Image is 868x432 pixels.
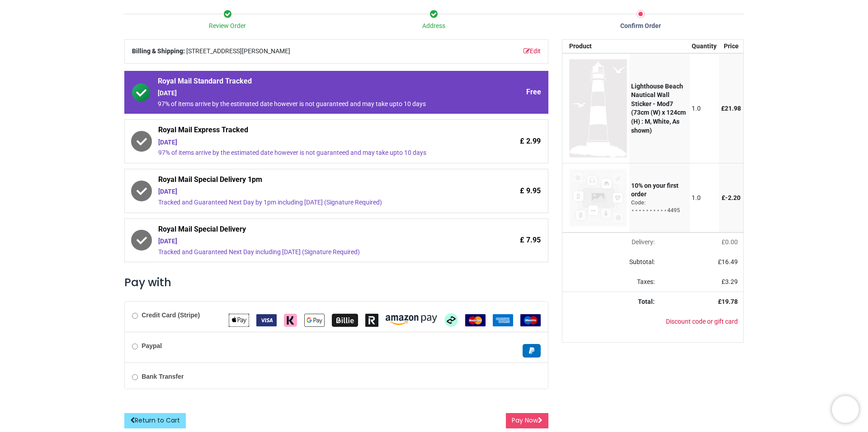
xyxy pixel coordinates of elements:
div: [DATE] [158,237,464,246]
span: American Express [493,316,513,323]
h3: Pay with [124,275,548,290]
div: [DATE] [158,187,464,196]
strong: Lighthouse Beach Nautical Wall Sticker - Mod7 (73cm (W) x 124cm (H) : M, White, As shown) [631,83,686,134]
span: £ 9.95 [520,186,541,196]
th: Price [719,40,743,53]
td: Delivery will be updated after choosing a new delivery method [562,232,660,252]
img: Apple Pay [229,314,249,327]
span: [STREET_ADDRESS][PERSON_NAME] [186,47,290,56]
strong: 10% on your first order [631,182,679,198]
td: Subtotal: [562,252,660,272]
span: Maestro [520,316,541,323]
span: -﻿2.20 [725,194,741,201]
input: Paypal [132,344,138,349]
span: Afterpay Clearpay [444,316,458,323]
span: Google Pay [304,316,325,323]
span: £ 7.95 [520,235,541,245]
strong: Total: [638,298,655,305]
img: Maestro [520,314,541,326]
span: Apple Pay [229,316,249,323]
img: VISA [256,314,277,326]
span: £ [722,278,738,285]
span: £ [722,194,741,201]
span: Royal Mail Special Delivery 1pm [158,175,464,187]
div: Review Order [124,22,331,31]
span: 0.00 [725,238,738,246]
div: 97% of items arrive by the estimated date however is not guaranteed and may take upto 10 days [158,100,464,109]
span: Free [526,87,541,97]
img: American Express [493,314,513,326]
div: 97% of items arrive by the estimated date however is not guaranteed and may take upto 10 days [158,149,464,158]
img: Afterpay Clearpay [444,313,458,327]
div: Address [331,22,538,31]
b: Credit Card (Stripe) [142,311,200,319]
span: £ [721,105,741,112]
div: [DATE] [158,89,464,98]
span: Billie [332,316,358,323]
img: Billie [332,314,358,327]
div: Tracked and Guaranteed Next Day including [DATE] (Signature Required) [158,248,464,257]
strong: £ [718,298,738,305]
div: 1.0 [692,104,717,113]
b: Paypal [142,342,162,349]
span: 21.98 [725,105,741,112]
span: Klarna [284,316,297,323]
span: Royal Mail Special Delivery [158,224,464,237]
a: Edit [524,47,541,56]
span: Amazon Pay [386,316,437,323]
span: £ [718,258,738,265]
a: Discount code or gift card [666,318,738,325]
img: Google Pay [304,314,325,327]
span: 3.29 [725,278,738,285]
iframe: Brevo live chat [832,396,859,423]
th: Product [562,40,629,53]
b: Billing & Shipping: [132,47,185,55]
img: Amazon Pay [386,315,437,325]
td: Taxes: [562,272,660,292]
button: Pay Now [506,413,548,428]
span: £ 2.99 [520,136,541,146]
div: 1.0 [692,194,717,203]
img: Klarna [284,314,297,327]
div: [DATE] [158,138,464,147]
a: Return to Cart [124,413,186,428]
span: Paypal [523,347,541,354]
span: Revolut Pay [365,316,378,323]
span: MasterCard [465,316,486,323]
th: Quantity [690,40,719,53]
input: Bank Transfer [132,374,138,380]
span: £ [722,238,738,246]
b: Bank Transfer [142,373,184,380]
span: Royal Mail Standard Tracked [158,76,464,89]
span: 19.78 [722,298,738,305]
img: Revolut Pay [365,314,378,327]
img: AAAAAGSURBVAMASk0u8xU6Zy4AAAAASUVORK5CYII= [569,59,627,158]
span: Royal Mail Express Tracked [158,125,464,138]
img: MasterCard [465,314,486,326]
img: Paypal [523,344,541,358]
input: Credit Card (Stripe) [132,313,138,319]
span: VISA [256,316,277,323]
div: Tracked and Guaranteed Next Day by 1pm including [DATE] (Signature Required) [158,198,464,207]
img: 10% on your first order [569,169,627,227]
span: 16.49 [722,258,738,265]
div: Confirm Order [537,22,744,31]
span: Code: ⋆⋆⋆⋆⋆⋆⋆⋆⋆⋆4495 [631,200,680,214]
